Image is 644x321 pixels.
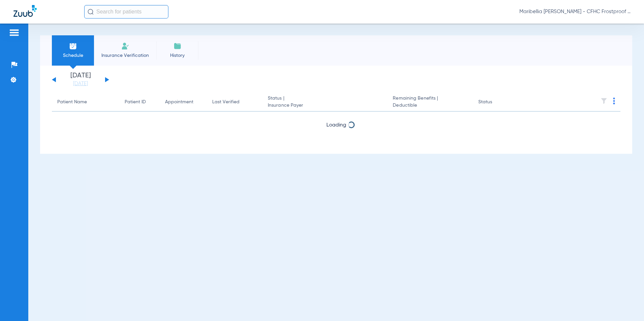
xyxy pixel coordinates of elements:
[212,99,239,106] div: Last Verified
[121,42,129,50] img: Manual Insurance Verification
[161,52,193,59] span: History
[84,5,168,19] input: Search for patients
[212,99,257,106] div: Last Verified
[57,52,89,59] span: Schedule
[69,42,77,50] img: Schedule
[57,99,87,106] div: Patient Name
[519,8,631,15] span: Maribellia [PERSON_NAME] - CFHC Frostproof Dental
[88,9,94,15] img: Search Icon
[387,93,473,112] th: Remaining Benefits |
[60,80,101,87] a: [DATE]
[165,99,193,106] div: Appointment
[262,93,387,112] th: Status |
[125,99,146,106] div: Patient ID
[473,93,518,112] th: Status
[326,122,346,128] span: Loading
[99,52,151,59] span: Insurance Verification
[57,99,114,106] div: Patient Name
[9,29,20,37] img: hamburger-icon
[268,102,382,109] span: Insurance Payer
[173,42,182,50] img: History
[13,5,37,17] img: Zuub Logo
[601,98,607,104] img: filter.svg
[165,99,201,106] div: Appointment
[125,99,154,106] div: Patient ID
[613,98,615,104] img: group-dot-blue.svg
[393,102,467,109] span: Deductible
[60,72,101,87] li: [DATE]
